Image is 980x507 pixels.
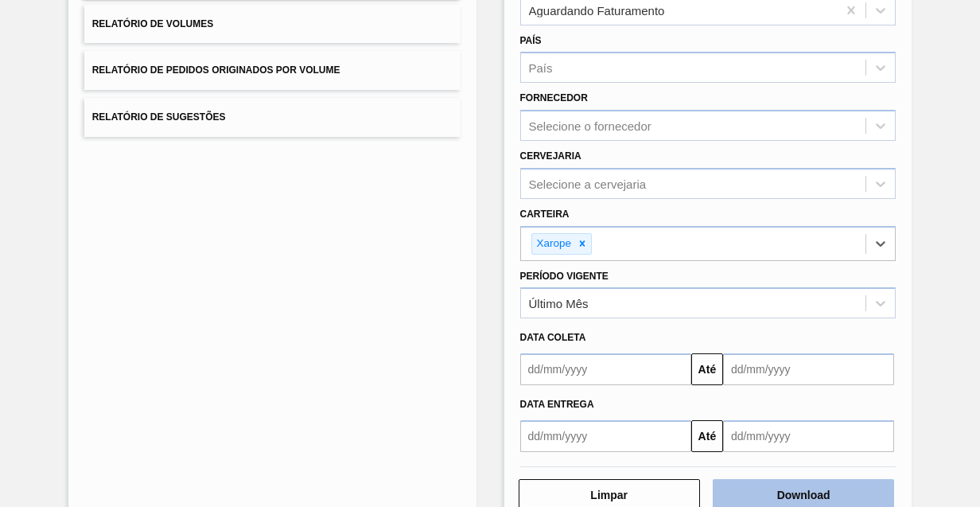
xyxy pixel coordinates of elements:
[520,271,609,282] label: Período Vigente
[529,297,589,310] div: Último Mês
[520,332,586,343] span: Data coleta
[691,420,723,452] button: Até
[520,420,691,452] input: dd/mm/yyyy
[529,177,647,190] div: Selecione a cervejaria
[520,399,594,410] span: Data entrega
[529,119,651,133] div: Selecione o fornecedor
[84,98,461,137] button: Relatório de Sugestões
[84,51,461,90] button: Relatório de Pedidos Originados por Volume
[92,64,340,76] span: Relatório de Pedidos Originados por Volume
[691,353,723,385] button: Até
[532,234,574,254] div: Xarope
[529,3,665,17] div: Aguardando Faturamento
[723,353,894,385] input: dd/mm/yyyy
[529,61,553,75] div: País
[92,18,213,29] span: Relatório de Volumes
[520,150,581,162] label: Cervejaria
[520,35,542,46] label: País
[92,111,226,123] span: Relatório de Sugestões
[520,353,691,385] input: dd/mm/yyyy
[84,5,461,44] button: Relatório de Volumes
[520,209,570,220] label: Carteira
[723,420,894,452] input: dd/mm/yyyy
[520,92,588,103] label: Fornecedor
